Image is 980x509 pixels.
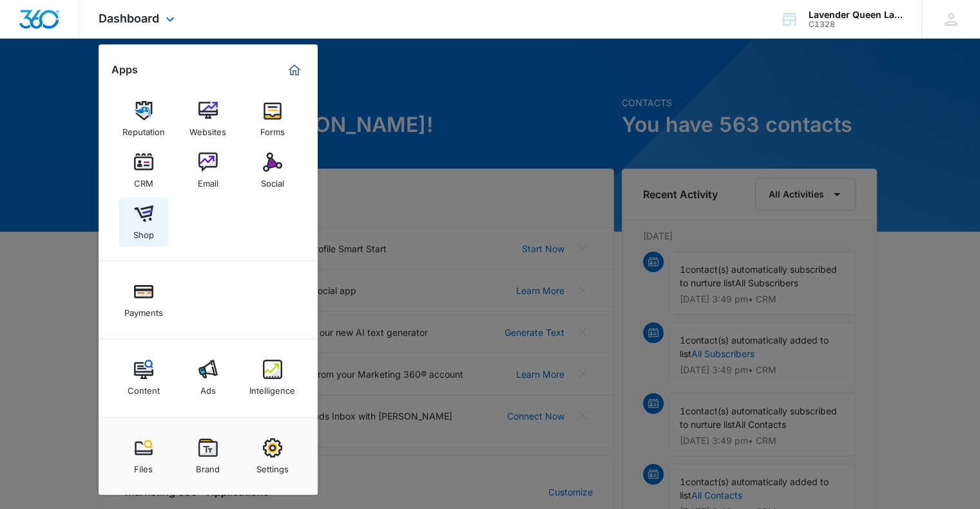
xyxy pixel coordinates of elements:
[248,353,297,402] a: Intelligence
[119,95,168,143] a: Reputation
[198,172,218,189] div: Email
[111,64,138,76] h2: Apps
[119,275,168,324] a: Payments
[122,120,165,137] div: Reputation
[134,458,153,474] div: Files
[248,146,297,195] a: Social
[133,223,154,240] div: Shop
[260,120,285,137] div: Forms
[200,379,216,396] div: Ads
[809,20,903,29] div: account id
[248,432,297,481] a: Settings
[248,95,297,143] a: Forms
[189,120,226,137] div: Websites
[184,432,233,481] a: Brand
[809,10,903,20] div: account name
[99,12,159,25] span: Dashboard
[119,432,168,481] a: Files
[119,353,168,402] a: Content
[124,301,163,318] div: Payments
[134,172,153,189] div: CRM
[249,379,295,396] div: Intelligence
[128,379,160,396] div: Content
[256,458,289,474] div: Settings
[119,198,168,246] a: Shop
[184,146,233,195] a: Email
[261,172,284,189] div: Social
[196,458,220,474] div: Brand
[184,353,233,402] a: Ads
[119,146,168,195] a: CRM
[184,95,233,143] a: Websites
[284,60,305,80] a: Marketing 360® Dashboard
